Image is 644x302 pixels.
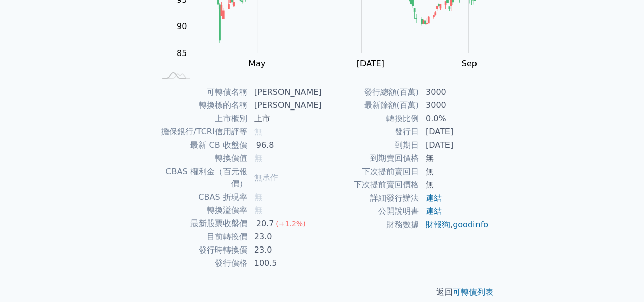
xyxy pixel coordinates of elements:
span: 無 [254,127,262,136]
span: 無 [254,205,262,215]
td: 發行總額(百萬) [322,86,419,99]
td: [PERSON_NAME] [248,99,322,112]
td: 23.0 [248,243,322,257]
td: [DATE] [419,125,489,139]
td: 上市櫃別 [155,112,248,125]
td: 100.5 [248,257,322,270]
tspan: Sep [461,59,477,68]
td: 最新股票收盤價 [155,217,248,230]
td: 下次提前賣回價格 [322,178,419,191]
div: 96.8 [254,139,276,151]
td: 轉換溢價率 [155,204,248,217]
td: 3000 [419,86,489,99]
td: 上市 [248,112,322,125]
td: 下次提前賣回日 [322,165,419,178]
tspan: May [248,59,265,68]
td: 無 [419,178,489,191]
span: 無 [254,153,262,163]
td: 擔保銀行/TCRI信用評等 [155,125,248,139]
td: 無 [419,165,489,178]
td: , [419,218,489,231]
div: 20.7 [254,217,276,230]
a: goodinfo [453,219,488,229]
td: 公開說明書 [322,205,419,218]
td: 發行時轉換價 [155,243,248,257]
tspan: [DATE] [356,59,384,68]
a: 連結 [426,206,442,216]
td: [DATE] [419,139,489,152]
td: 最新餘額(百萬) [322,99,419,112]
td: 發行價格 [155,257,248,270]
a: 連結 [426,193,442,203]
td: 0.0% [419,112,489,125]
td: [PERSON_NAME] [248,86,322,99]
td: 轉換價值 [155,152,248,165]
tspan: 90 [177,21,187,31]
a: 可轉債列表 [453,287,493,297]
td: 到期賣回價格 [322,152,419,165]
td: 財務數據 [322,218,419,231]
td: 轉換比例 [322,112,419,125]
td: 最新 CB 收盤價 [155,139,248,152]
td: 詳細發行辦法 [322,191,419,205]
td: 無 [419,152,489,165]
td: CBAS 權利金（百元報價） [155,165,248,190]
td: 轉換標的名稱 [155,99,248,112]
td: 可轉債名稱 [155,86,248,99]
p: 返回 [143,286,501,298]
td: 目前轉換價 [155,230,248,243]
td: 23.0 [248,230,322,243]
td: CBAS 折現率 [155,190,248,204]
span: 無 [254,192,262,202]
span: 無承作 [254,173,278,182]
td: 3000 [419,99,489,112]
tspan: 85 [177,48,187,58]
a: 財報狗 [426,219,450,229]
td: 到期日 [322,139,419,152]
span: (+1.2%) [276,219,305,228]
td: 發行日 [322,125,419,139]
